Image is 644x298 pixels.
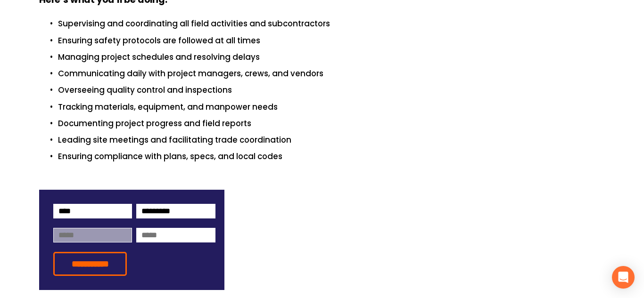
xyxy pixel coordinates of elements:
[58,134,605,146] p: Leading site meetings and facilitating trade coordination
[612,266,635,289] div: Open Intercom Messenger
[58,101,605,113] p: Tracking materials, equipment, and manpower needs
[58,84,605,97] p: Overseeing quality control and inspections
[58,117,605,130] p: Documenting project progress and field reports
[58,67,605,80] p: Communicating daily with project managers, crews, and vendors
[58,51,605,64] p: Managing project schedules and resolving delays
[58,17,605,30] p: Supervising and coordinating all field activities and subcontractors
[58,150,605,163] p: Ensuring compliance with plans, specs, and local codes
[58,34,605,47] p: Ensuring safety protocols are followed at all times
